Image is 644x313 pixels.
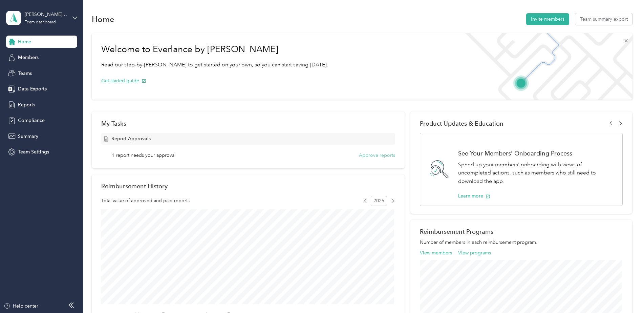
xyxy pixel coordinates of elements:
[18,85,47,92] span: Data Exports
[458,33,632,100] img: Welcome to everlance
[101,197,190,204] span: Total value of approved and paid reports
[606,275,644,313] iframe: Everlance-gr Chat Button Frame
[18,38,31,45] span: Home
[458,161,615,186] p: Speed up your members' onboarding with views of uncompleted actions, such as members who still ne...
[526,13,569,25] button: Invite members
[420,239,623,246] p: Number of members in each reimbursement program.
[101,120,395,127] div: My Tasks
[101,77,146,84] button: Get started guide
[420,120,503,127] span: Product Updates & Education
[359,152,395,159] button: Approve reports
[101,44,328,55] h1: Welcome to Everlance by [PERSON_NAME]
[371,196,387,206] span: 2025
[420,249,452,256] button: View members
[4,302,38,310] button: Help center
[101,183,168,190] h2: Reimbursement History
[25,11,67,18] div: [PERSON_NAME][EMAIL_ADDRESS][DOMAIN_NAME]
[18,148,49,155] span: Team Settings
[18,133,38,140] span: Summary
[18,54,39,61] span: Members
[18,117,45,124] span: Compliance
[101,61,328,69] p: Read our step-by-[PERSON_NAME] to get started on your own, so you can start saving [DATE].
[25,20,56,24] div: Team dashboard
[420,228,623,235] h2: Reimbursement Programs
[575,13,632,25] button: Team summary export
[458,249,491,256] button: View programs
[92,16,114,23] h1: Home
[18,101,35,108] span: Reports
[111,135,151,142] span: Report Approvals
[112,152,175,159] span: 1 report needs your approval
[458,192,490,200] button: Learn more
[458,150,615,157] h1: See Your Members' Onboarding Process
[18,70,32,77] span: Teams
